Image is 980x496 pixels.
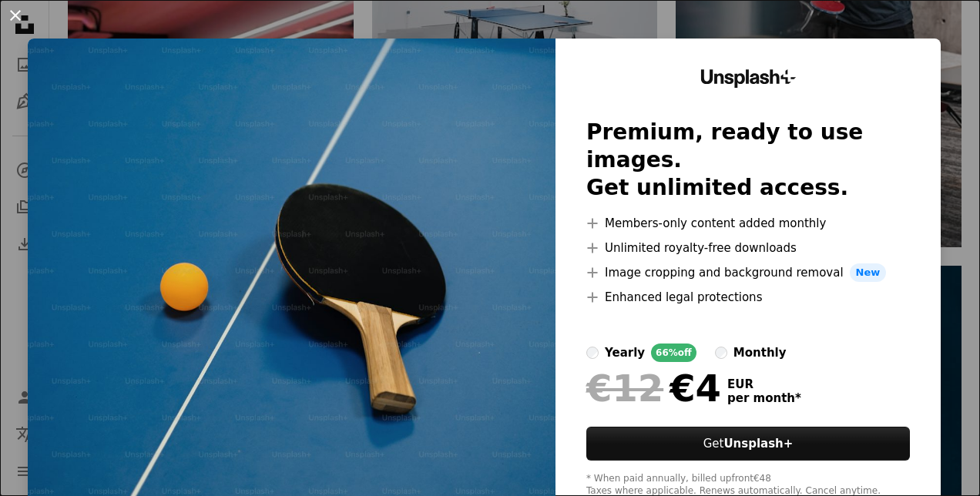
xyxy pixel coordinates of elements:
input: monthly [715,347,727,359]
li: Image cropping and background removal [586,263,910,282]
input: yearly66%off [586,347,599,359]
span: per month * [727,391,801,405]
div: €4 [586,368,721,408]
button: GetUnsplash+ [586,427,910,461]
span: EUR [727,377,801,391]
li: Unlimited royalty-free downloads [586,239,910,257]
strong: Unsplash+ [723,437,793,451]
li: Enhanced legal protections [586,288,910,307]
span: €12 [586,368,663,408]
div: monthly [733,344,787,362]
h2: Premium, ready to use images. Get unlimited access. [586,119,910,202]
li: Members-only content added monthly [586,214,910,233]
div: yearly [605,344,645,362]
span: New [850,263,887,282]
div: 66% off [651,344,696,362]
